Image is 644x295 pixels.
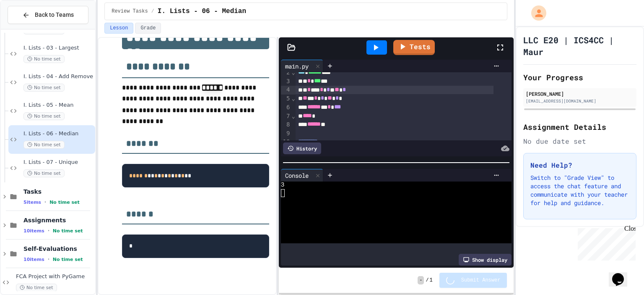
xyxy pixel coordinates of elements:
span: I. Lists - 05 - Mean [23,102,93,109]
div: [PERSON_NAME] [526,90,634,97]
div: 8 [281,121,291,129]
span: Fold line [291,113,295,119]
span: - [418,276,424,284]
div: Chat with us now!Close [3,3,58,53]
div: [EMAIL_ADDRESS][DOMAIN_NAME] [526,98,634,104]
a: Tests [393,40,435,55]
div: My Account [522,3,548,23]
span: I. Lists - 06 - Median [23,130,93,137]
span: No time set [16,284,57,292]
div: History [283,142,321,154]
span: • [44,199,46,205]
span: Assignments [23,216,93,224]
span: No time set [23,141,65,149]
span: Submit Answer [461,277,501,284]
span: / [151,8,154,15]
span: Fold line [291,95,295,102]
span: No time set [49,200,80,205]
div: main.py [281,62,313,71]
span: No time set [53,228,83,234]
span: FCA Project with PyGame [16,273,93,280]
span: No time set [23,84,65,92]
span: No time set [53,257,83,262]
span: No time set [23,112,65,120]
div: 5 [281,95,291,103]
span: I. Lists - 06 - Median [158,6,246,16]
div: 6 [281,103,291,112]
span: • [48,256,49,263]
span: Fold line [291,69,295,76]
p: Switch to "Grade View" to access the chat feature and communicate with your teacher for help and ... [530,174,629,207]
h2: Your Progress [523,71,636,83]
div: 3 [281,77,291,86]
div: No due date set [523,136,636,146]
span: I. Lists - 04 - Add Remove [23,73,93,80]
div: Show display [459,254,512,266]
span: Self-Evaluations [23,245,93,253]
h1: LLC E20 | ICS4CC | Maur [523,34,636,58]
div: 2 [281,68,291,77]
span: 5 items [23,200,41,205]
span: 3 [281,182,285,189]
div: Console [281,171,313,180]
h2: Assignment Details [523,121,636,133]
iframe: chat widget [609,261,636,287]
button: Lesson [104,23,133,34]
button: Grade [135,23,161,34]
span: 1 [430,277,433,284]
span: I. Lists - 03 - Largest [23,45,93,52]
div: 9 [281,129,291,138]
div: 10 [281,138,291,147]
span: Review Tasks [112,8,148,15]
span: No time set [23,55,65,63]
div: 7 [281,112,291,121]
span: / [426,277,428,284]
span: 10 items [23,228,44,234]
span: Back to Teams [35,11,74,19]
span: I. Lists - 07 - Unique [23,159,93,166]
span: Tasks [23,188,93,195]
span: 10 items [23,257,44,262]
span: No time set [23,169,65,177]
span: • [48,227,49,234]
div: 4 [281,86,291,95]
iframe: chat widget [574,225,636,261]
h3: Need Help? [530,160,629,170]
